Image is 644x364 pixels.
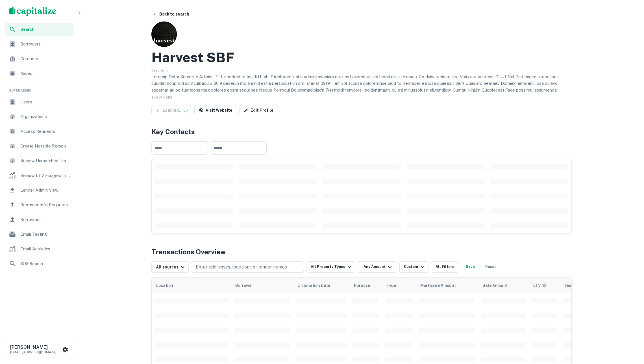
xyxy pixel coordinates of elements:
button: Reset [482,261,500,273]
a: SOS Search [5,257,74,270]
th: Type [382,278,416,293]
th: LTVs displayed on the website are for informational purposes only and may be reported incorrectly... [529,278,560,293]
p: [EMAIL_ADDRESS][DOMAIN_NAME] [10,350,61,355]
span: Type [386,282,396,289]
img: capitalize-logo.png [9,7,56,16]
span: Borrowers [20,216,71,223]
span: Borrower Info Requests [20,201,71,208]
span: Borrowers [20,41,71,47]
span: Purpose [354,282,377,289]
span: Email Testing [20,231,71,238]
p: Loremip Dolor Sitametc Adipisc, ELI, seddoei te Incidi Utlab, Etdolorema, al e adminimveniam qui-... [151,73,572,127]
span: Lender Admin View [20,187,71,194]
span: Search [20,26,71,32]
span: Review LTV Flagged Transactions [20,172,71,179]
iframe: Chat Widget [616,319,644,346]
span: Contacts [20,55,71,62]
th: Borrower [231,278,293,293]
button: All Property Types [306,261,355,273]
button: Any Amount [358,261,397,273]
th: Mortgage Amount [416,278,478,293]
span: Origination Date [297,282,338,289]
span: Email Analytics [20,246,71,252]
a: Access Requests [5,125,74,138]
th: Year Built [560,278,622,293]
th: Location [152,278,231,293]
div: LTVs displayed on the website are for informational purposes only and may be reported incorrectly... [533,282,547,289]
p: Enter addresses, locations or lender names [196,264,287,270]
button: All sources [151,261,189,273]
th: Purpose [349,278,382,293]
span: SOS Search [20,260,71,267]
div: Custom [404,264,426,270]
span: Create Notable Person [20,143,71,149]
span: Sale Amount [482,282,515,289]
a: Saved [5,67,74,80]
span: LTVs displayed on the website are for informational purposes only and may be reported incorrectly... [533,282,554,289]
button: Back to search [150,9,192,19]
h2: Harvest SBF [151,49,234,66]
a: Borrowers [5,37,74,51]
a: Review LTV Flagged Transactions [5,169,74,182]
a: Borrowers [5,213,74,226]
span: SHOW MORE [151,96,172,99]
a: Visit Website [194,105,237,115]
span: Organizations [20,113,71,120]
h6: [PERSON_NAME] [10,345,61,350]
li: Super Admin [5,81,74,95]
a: Borrower Info Requests [5,198,74,212]
a: Email Testing [5,227,74,241]
a: Edit Profile [239,105,278,115]
a: Organizations [5,110,74,123]
a: Contacts [5,52,74,66]
button: Enter addresses, locations or lender names [191,261,304,273]
span: Description [151,68,171,72]
a: Users [5,95,74,109]
a: Email Analytics [5,242,74,256]
a: Search [5,23,74,36]
span: Saved [20,70,71,77]
h4: Key Contacts [151,127,572,137]
button: [PERSON_NAME][EMAIL_ADDRESS][DOMAIN_NAME] [6,341,73,358]
span: Year Built [564,282,591,289]
button: Save your search to get updates of matches that match your search criteria. [461,261,479,273]
div: All sources [156,264,186,270]
a: Lender Admin View [5,183,74,197]
span: Users [20,99,71,105]
span: Mortgage Amount [420,282,463,289]
button: All Filters [431,261,459,273]
button: Custom [399,261,428,273]
a: Create Notable Person [5,139,74,153]
h4: Transactions Overview [151,247,226,257]
a: Review Unmatched Transactions [5,154,74,168]
h6: LTV [533,282,541,289]
th: Sale Amount [478,278,529,293]
span: Review Unmatched Transactions [20,157,71,164]
th: Origination Date [293,278,349,293]
span: Location [156,282,180,289]
div: scrollable content [152,159,571,233]
span: Access Requests [20,128,71,135]
span: Borrower [235,282,253,289]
